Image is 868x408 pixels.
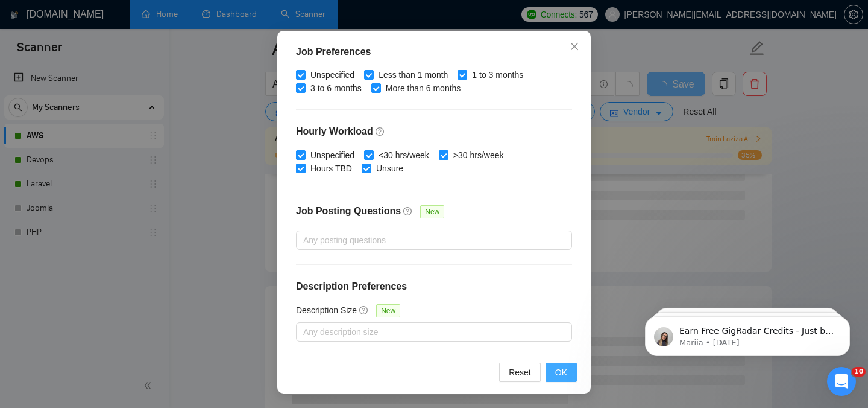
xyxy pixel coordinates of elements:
[306,148,359,162] span: Unspecified
[555,366,567,379] span: OK
[374,148,434,162] span: <30 hrs/week
[306,162,357,175] span: Hours TBD
[306,81,366,95] span: 3 to 6 months
[296,45,572,59] div: Job Preferences
[296,124,572,139] h4: Hourly Workload
[852,367,866,377] span: 10
[448,148,509,162] span: >30 hrs/week
[296,204,401,218] h4: Job Posting Questions
[371,162,408,175] span: Unsure
[827,367,856,396] iframe: Intercom live chat
[570,42,579,51] span: close
[467,68,528,81] span: 1 to 3 months
[296,279,572,294] h4: Description Preferences
[376,304,400,317] span: New
[381,81,466,95] span: More than 6 months
[509,366,531,379] span: Reset
[546,363,577,382] button: OK
[374,68,453,81] span: Less than 1 month
[359,305,369,315] span: question-circle
[558,31,591,63] button: Close
[420,205,444,218] span: New
[376,127,385,136] span: question-circle
[306,68,359,81] span: Unspecified
[403,206,413,216] span: question-circle
[296,304,357,317] h5: Description Size
[627,291,868,375] iframe: Intercom notifications message
[499,363,541,382] button: Reset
